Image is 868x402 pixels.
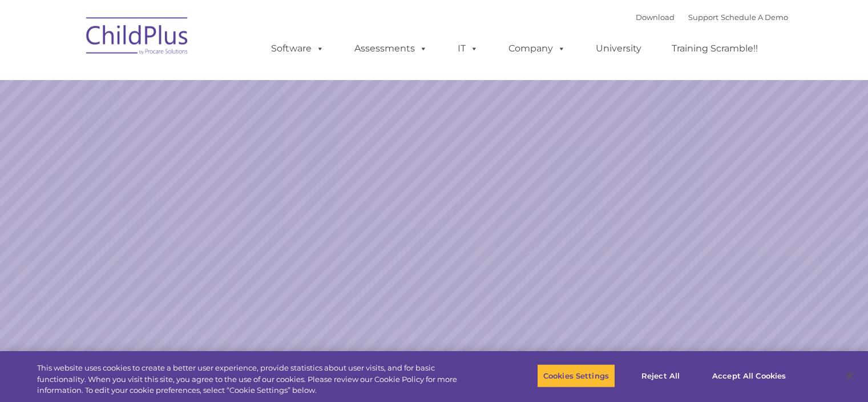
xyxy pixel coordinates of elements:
button: Cookies Settings [537,364,615,388]
a: Assessments [343,37,439,60]
div: This website uses cookies to create a better user experience, provide statistics about user visit... [37,363,478,396]
a: Download [636,13,675,22]
a: Learn More [590,259,735,297]
a: University [584,37,653,60]
button: Accept All Cookies [706,364,792,388]
img: ChildPlus by Procare Solutions [80,9,195,66]
button: Close [837,363,862,388]
button: Reject All [625,364,696,388]
a: Schedule A Demo [721,13,788,22]
a: Software [260,37,336,60]
a: Training Scramble!! [660,37,769,60]
font: | [636,13,788,22]
a: Company [497,37,577,60]
a: Support [688,13,718,22]
a: IT [446,37,490,60]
